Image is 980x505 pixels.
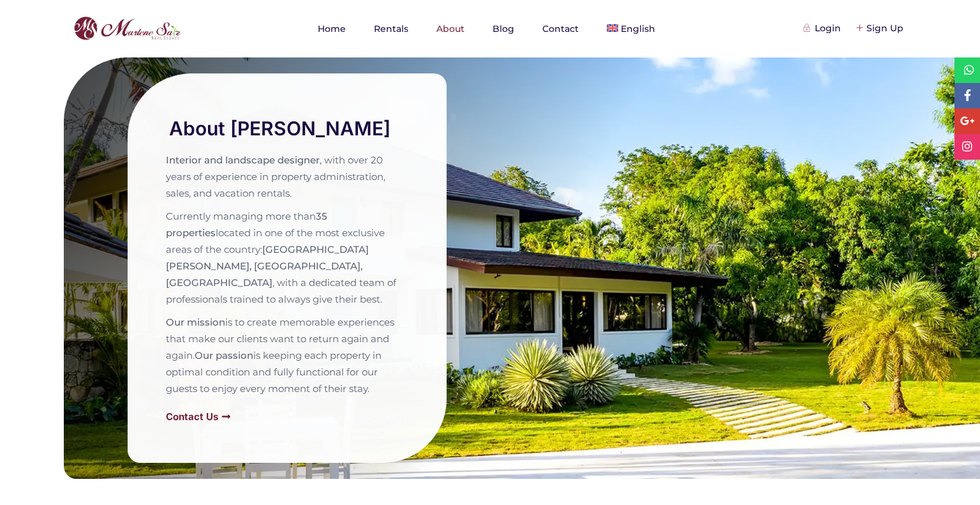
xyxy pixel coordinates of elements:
[166,154,320,166] strong: Interior and landscape designer
[166,208,408,308] p: Currently managing more than located in one of the most exclusive areas of the country: , with a ...
[857,21,903,35] div: Sign Up
[621,23,655,34] span: English
[70,13,184,44] img: logo
[166,412,231,421] a: Contact Us
[166,314,408,397] p: is to create memorable experiences that make our clients want to return again and again. is keepi...
[169,118,405,139] h2: About [PERSON_NAME]
[805,21,841,35] div: Login
[166,152,408,202] p: , with over 20 years of experience in property administration, sales, and vacation rentals.
[166,243,369,289] strong: [GEOGRAPHIC_DATA][PERSON_NAME], [GEOGRAPHIC_DATA], [GEOGRAPHIC_DATA]
[166,316,225,328] strong: Our mission
[166,412,218,421] span: Contact Us
[195,349,253,361] strong: Our passion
